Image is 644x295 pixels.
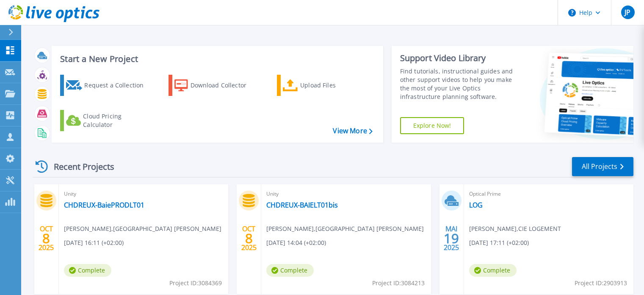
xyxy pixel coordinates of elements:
[191,77,258,94] div: Download Collector
[372,278,425,288] span: Project ID: 3084213
[266,201,338,209] a: CHDREUX-BAIELT01bis
[64,238,124,247] span: [DATE] 16:11 (+02:00)
[60,54,372,64] h3: Start a New Project
[266,264,314,277] span: Complete
[266,238,326,247] span: [DATE] 14:04 (+02:00)
[444,235,459,242] span: 19
[469,264,517,277] span: Complete
[400,117,464,134] a: Explore Now!
[625,9,630,16] span: JP
[64,264,111,277] span: Complete
[575,278,627,288] span: Project ID: 2903913
[64,201,144,209] a: CHDREUX-BaiePRODLT01
[84,77,152,94] div: Request a Collection
[469,189,628,199] span: Optical Prime
[42,235,50,242] span: 8
[241,223,257,254] div: OCT 2025
[64,224,221,233] span: [PERSON_NAME] , [GEOGRAPHIC_DATA] [PERSON_NAME]
[60,75,155,96] a: Request a Collection
[469,201,483,209] a: LOG
[83,112,151,129] div: Cloud Pricing Calculator
[300,77,368,94] div: Upload Files
[443,223,459,254] div: MAI 2025
[266,224,424,233] span: [PERSON_NAME] , [GEOGRAPHIC_DATA] [PERSON_NAME]
[469,224,561,233] span: [PERSON_NAME] , CIE LOGEMENT
[572,157,633,176] a: All Projects
[469,238,529,247] span: [DATE] 17:11 (+02:00)
[64,189,223,199] span: Unity
[333,127,372,135] a: View More
[33,156,126,177] div: Recent Projects
[266,189,426,199] span: Unity
[169,75,263,96] a: Download Collector
[60,110,155,131] a: Cloud Pricing Calculator
[245,235,253,242] span: 8
[400,67,522,101] div: Find tutorials, instructional guides and other support videos to help you make the most of your L...
[169,278,222,288] span: Project ID: 3084369
[38,223,54,254] div: OCT 2025
[277,75,371,96] a: Upload Files
[400,53,522,64] div: Support Video Library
